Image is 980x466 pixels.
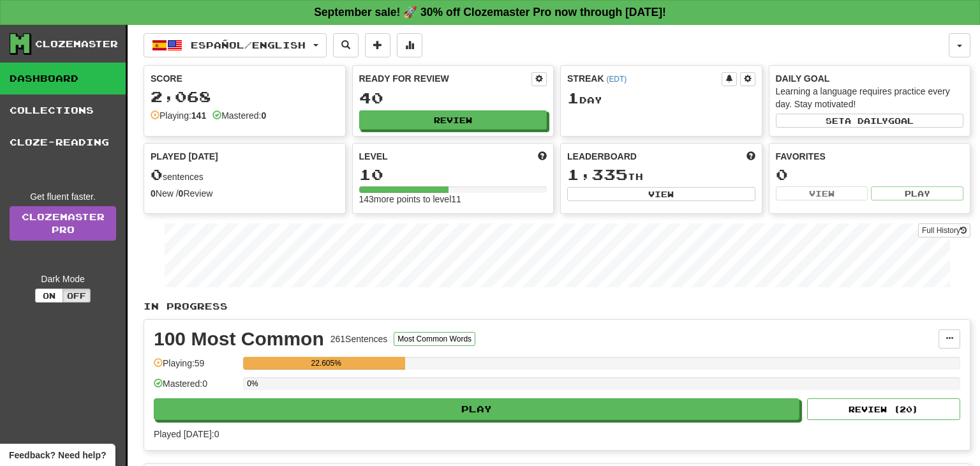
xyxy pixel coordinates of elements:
[10,190,116,203] div: Get fluent faster.
[746,150,755,163] span: This week in points, UTC
[144,300,970,313] p: In Progress
[776,167,964,183] div: 0
[567,150,637,163] span: Leaderboard
[394,332,475,346] button: Most Common Words
[151,188,156,199] strong: 0
[776,114,964,128] button: Seta dailygoal
[606,75,627,84] a: (EDT)
[776,150,964,163] div: Favorites
[918,223,970,237] button: Full History
[314,6,666,19] strong: September sale! 🚀 30% off Clozemaster Pro now through [DATE]!
[151,150,218,163] span: Played [DATE]
[567,187,755,201] button: View
[151,167,339,183] div: sentences
[154,429,219,439] span: Played [DATE]: 0
[154,398,799,420] button: Play
[151,109,206,122] div: Playing:
[151,72,339,85] div: Score
[567,90,755,107] div: Day
[330,333,388,345] div: 261 Sentences
[359,90,547,106] div: 40
[845,116,888,125] span: a daily
[35,38,118,50] div: Clozemaster
[9,449,106,462] span: Open feedback widget
[191,110,206,121] strong: 141
[151,165,163,183] span: 0
[397,33,422,57] button: More stats
[154,329,324,349] div: 100 Most Common
[359,193,547,206] div: 143 more points to level 11
[365,33,390,57] button: Add sentence to collection
[567,72,722,85] div: Streak
[776,72,964,85] div: Daily Goal
[359,167,547,183] div: 10
[359,150,388,163] span: Level
[776,85,964,110] div: Learning a language requires practice every day. Stay motivated!
[538,150,547,163] span: Score more points to level up
[359,110,547,130] button: Review
[567,165,628,183] span: 1,335
[151,187,339,200] div: New / Review
[359,72,532,85] div: Ready for Review
[154,357,237,378] div: Playing: 59
[567,89,579,107] span: 1
[154,377,237,398] div: Mastered: 0
[35,289,63,303] button: On
[212,109,266,122] div: Mastered:
[10,206,116,241] a: ClozemasterPro
[776,186,868,200] button: View
[567,167,755,183] div: th
[871,186,963,200] button: Play
[247,357,405,370] div: 22.605%
[179,188,184,199] strong: 0
[63,289,91,303] button: Off
[807,398,960,420] button: Review (20)
[144,33,327,57] button: Español/English
[191,40,306,50] span: Español / English
[333,33,359,57] button: Search sentences
[261,110,266,121] strong: 0
[10,273,116,285] div: Dark Mode
[151,89,339,105] div: 2,068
